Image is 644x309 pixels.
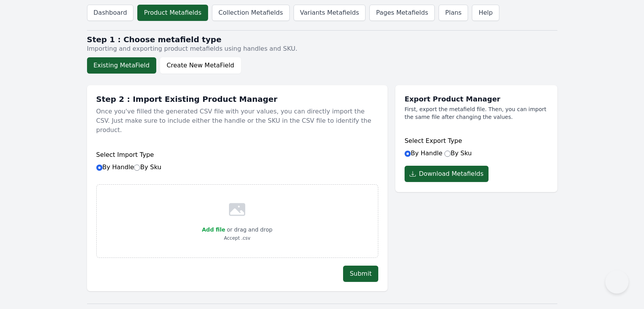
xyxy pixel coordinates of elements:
[225,225,272,234] p: or drag and drop
[444,151,451,157] input: By Sku
[405,136,548,146] h6: Select Export Type
[343,266,378,282] button: Submit
[202,227,225,233] span: Add file
[137,5,208,21] a: Product Metafields
[294,5,366,21] a: Variants Metafields
[134,163,161,171] label: By Sku
[87,5,134,21] a: Dashboard
[444,149,472,157] label: By Sku
[96,94,378,104] h1: Step 2 : Import Existing Product Manager
[96,163,162,171] label: By Handle
[405,149,442,157] label: By Handle
[96,165,102,171] input: By HandleBy Sku
[96,104,378,138] p: Once you've filled the generated CSV file with your values, you can directly import the CSV. Just...
[605,270,629,294] iframe: Toggle Customer Support
[405,94,548,104] h1: Export Product Manager
[160,57,241,74] button: Create New MetaField
[405,105,548,121] p: First, export the metafield file. Then, you can import the same file after changing the values.
[439,5,468,21] a: Plans
[369,5,435,21] a: Pages Metafields
[87,35,557,44] h2: Step 1 : Choose metafield type
[96,150,378,160] h6: Select Import Type
[472,5,499,21] a: Help
[87,57,156,74] button: Existing MetaField
[405,166,489,182] button: Download Metafields
[212,5,290,21] a: Collection Metafields
[405,151,411,157] input: By Handle
[87,44,557,53] p: Importing and exporting product metafields using handles and SKU.
[202,234,272,242] p: Accept .csv
[134,165,140,171] input: By Sku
